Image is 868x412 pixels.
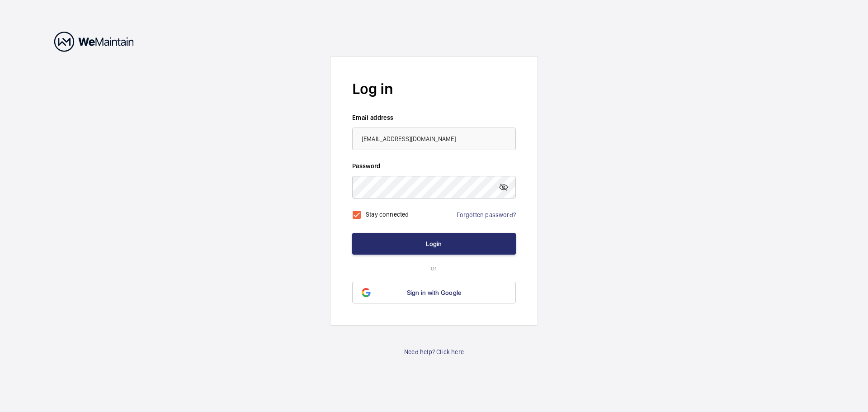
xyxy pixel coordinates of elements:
[352,128,516,150] input: Your email address
[352,161,516,170] label: Password
[404,347,464,356] a: Need help? Click here
[352,113,516,122] label: Email address
[457,211,516,218] a: Forgotten password?
[352,264,516,273] p: or
[366,210,409,218] label: Stay connected
[352,78,516,99] h2: Log in
[352,233,516,255] button: Login
[407,289,462,296] span: Sign in with Google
